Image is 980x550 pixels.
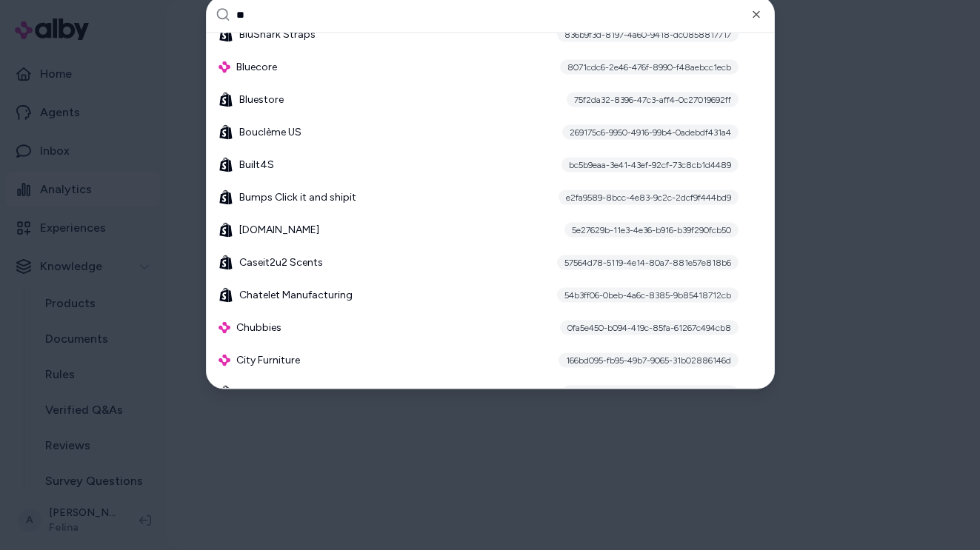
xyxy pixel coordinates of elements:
[559,353,739,368] div: 166bd095-fb95-49b7-9065-31b02886146d
[219,322,230,334] img: alby Logo
[239,386,332,400] span: CloudTechoStachè
[236,353,300,368] span: City Furniture
[239,255,323,270] span: Caseit2u2 Scents
[219,355,230,366] img: alby Logo
[560,60,739,75] div: 8071cdc6-2e46-476f-8990-f48aebcc1ecb
[561,386,739,400] div: 8021713e-d926-430c-8cfa-6e4e4efbce66
[562,125,739,140] div: 269175c6-9950-4916-99b4-0adebdf431a4
[239,27,316,42] span: BluShark Straps
[567,93,739,107] div: 75f2da32-8396-47c3-aff4-0c27019692ff
[557,288,739,303] div: 54b3ff06-0beb-4a6c-8385-9b85418712cb
[236,60,277,75] span: Bluecore
[239,288,353,303] span: Chatelet Manufacturing
[239,190,356,205] span: Bumps Click it and shipit
[557,255,739,270] div: 57564d78-5119-4e14-80a7-881e57e818b6
[560,321,739,335] div: 0fa5e450-b094-419c-85fa-61267c494cb8
[239,158,274,172] span: Built4S
[564,223,739,238] div: 5e27629b-11e3-4e36-b916-b39f290fcb50
[559,190,739,205] div: e2fa9589-8bcc-4e83-9c2c-2dcf9f444bd9
[239,125,301,140] span: Bouclème US
[239,223,319,238] span: [DOMAIN_NAME]
[561,158,739,172] div: bc5b9eaa-3e41-43ef-92cf-73c8cb1d4489
[239,93,284,107] span: Bluestore
[219,61,230,73] img: alby Logo
[236,321,281,335] span: Chubbies
[207,33,774,389] div: Suggestions
[557,27,739,42] div: 836b9f3d-8197-4a60-9418-dc0858817717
